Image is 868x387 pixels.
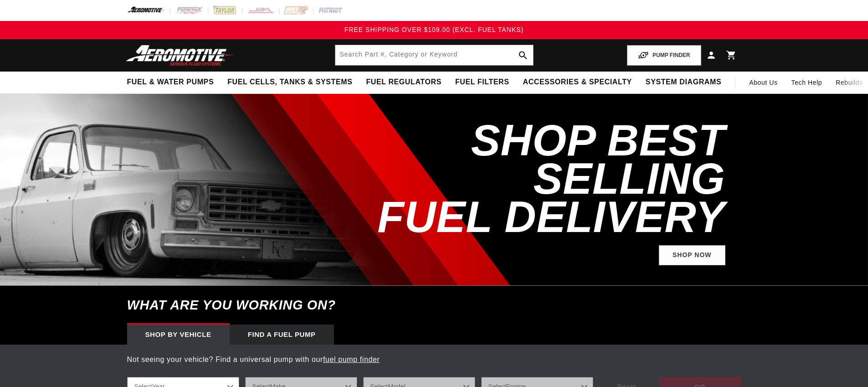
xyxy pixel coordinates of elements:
input: Search by Part Number, Category or Keyword [335,45,533,65]
span: Fuel Regulators [366,77,441,87]
summary: Fuel Regulators [359,72,448,93]
button: PUMP FINDER [627,45,701,66]
summary: Fuel & Water Pumps [120,72,221,93]
summary: System Diagrams [639,72,728,93]
summary: Fuel Filters [448,72,516,93]
span: System Diagrams [646,77,721,87]
span: Rebuilds [836,77,863,88]
span: Fuel Filters [455,77,509,87]
img: Aeromotive [123,45,237,66]
summary: Tech Help [785,72,829,93]
a: Shop Now [659,245,725,266]
a: fuel pump finder [323,356,380,363]
p: Not seeing your vehicle? Find a universal pump with our [127,354,741,366]
summary: Accessories & Specialty [516,72,639,93]
h2: SHOP BEST SELLING FUEL DELIVERY [336,121,725,236]
a: About Us [742,72,784,93]
span: Accessories & Specialty [523,77,632,87]
button: search button [513,45,533,65]
span: Fuel Cells, Tanks & Systems [227,77,352,87]
h6: What are you working on? [104,286,764,325]
div: Find a Fuel Pump [230,325,334,345]
summary: Fuel Cells, Tanks & Systems [221,72,359,93]
span: FREE SHIPPING OVER $109.00 (EXCL. FUEL TANKS) [344,26,524,33]
div: Shop by vehicle [127,325,230,345]
span: Tech Help [791,77,822,88]
span: About Us [749,79,777,86]
span: Fuel & Water Pumps [127,77,214,87]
